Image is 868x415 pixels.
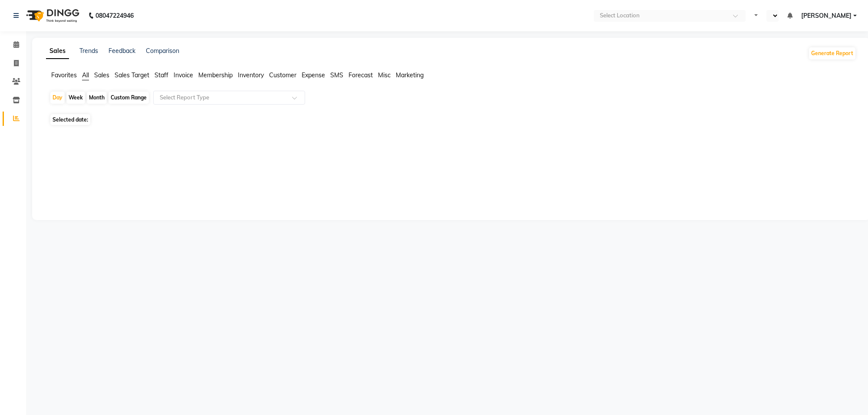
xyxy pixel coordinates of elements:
[22,3,82,28] img: logo
[51,71,77,79] span: Favorites
[146,47,179,55] a: Comparison
[66,92,85,104] div: Week
[115,71,149,79] span: Sales Target
[46,43,69,59] a: Sales
[108,47,135,55] a: Feedback
[79,47,98,55] a: Trends
[378,71,391,79] span: Misc
[600,11,640,20] div: Select Location
[302,71,325,79] span: Expense
[174,71,193,79] span: Invoice
[155,71,168,79] span: Staff
[108,92,149,104] div: Custom Range
[396,71,424,79] span: Marketing
[50,114,90,125] span: Selected date:
[269,71,296,79] span: Customer
[330,71,343,79] span: SMS
[94,71,109,79] span: Sales
[95,3,134,28] b: 08047224946
[198,71,233,79] span: Membership
[50,92,65,104] div: Day
[82,71,89,79] span: All
[87,92,107,104] div: Month
[801,11,852,20] span: [PERSON_NAME]
[809,47,855,59] button: Generate Report
[238,71,264,79] span: Inventory
[349,71,373,79] span: Forecast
